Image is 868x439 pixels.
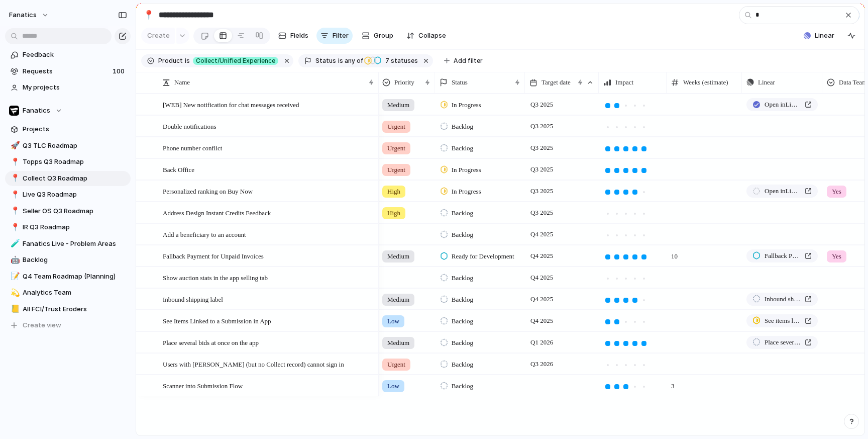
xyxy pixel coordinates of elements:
span: Low [387,381,399,391]
a: 📍Topps Q3 Roadmap [5,154,131,169]
span: Backlog [452,360,473,370]
a: Open inLinear [746,98,818,111]
a: 📍Seller OS Q3 Roadmap [5,204,131,219]
button: Collapse [402,28,450,44]
span: Projects [23,124,127,134]
span: Address Design Instant Credits Feedback [163,207,271,218]
a: Projects [5,122,131,137]
span: Q3 2025 [528,99,556,111]
span: Urgent [387,360,405,370]
span: Fallback Payment for Unpaid Invoices [765,251,801,261]
span: Q3 2025 [528,207,556,219]
a: My projects [5,80,131,95]
span: statuses [382,56,418,65]
span: Backlog [452,273,473,283]
span: Phone number conflict [163,142,222,153]
span: Open in Linear [765,186,801,196]
span: My projects [23,82,127,93]
span: See Items Linked to a Submission in App [163,315,271,326]
span: Collect/Unified Experience [196,56,275,65]
span: Backlog [452,338,473,348]
span: Double notifications [163,120,216,132]
span: Add a beneficiary to an account [163,228,246,240]
button: 🚀 [9,141,19,151]
button: 7 statuses [364,55,420,66]
span: Backlog [452,295,473,305]
button: 📍 [9,222,19,232]
span: Live Q3 Roadmap [23,190,127,200]
span: Backlog [452,208,473,218]
span: Q3 2025 [528,163,556,175]
span: Q3 2025 [528,185,556,197]
button: 📍 [141,7,157,23]
button: Add filter [438,54,489,68]
span: Low [387,316,399,326]
span: Backlog [452,230,473,240]
span: Q4 2025 [528,272,556,284]
button: is [183,55,192,66]
span: Ready for Development [452,251,514,261]
span: [WEB] New notification for chat messages received [163,99,299,110]
span: Back Office [163,163,194,175]
span: Q4 2025 [528,315,556,327]
span: Q3 2025 [528,142,556,154]
button: 📝 [9,272,19,282]
a: 🤖Backlog [5,252,131,268]
button: Fanatics [5,103,131,118]
button: 📍 [9,190,19,200]
button: 📍 [9,206,19,216]
span: Q3 2025 [528,120,556,132]
span: Seller OS Q3 Roadmap [23,206,127,216]
span: Scanner into Submission Flow [163,380,243,391]
span: Urgent [387,165,405,175]
span: Q4 2025 [528,228,556,240]
span: Backlog [452,316,473,326]
a: Fallback Payment for Unpaid Invoices [746,249,818,262]
div: 🤖 [11,254,18,266]
span: Priority [394,77,414,87]
span: Analytics Team [23,288,127,298]
span: Medium [387,251,409,261]
button: Group [357,28,398,44]
button: Linear [800,28,838,43]
span: Yes [832,187,841,197]
div: 📍 [11,222,18,233]
span: Urgent [387,143,405,153]
button: Collect/Unified Experience [191,55,280,66]
span: Target date [541,77,571,87]
span: Linear [815,31,834,41]
span: 7 [382,57,391,64]
span: Medium [387,338,409,348]
span: Fanatics [23,106,50,116]
a: 📝Q4 Team Roadmap (Planning) [5,269,131,284]
span: Users with [PERSON_NAME] (but no Collect record) cannot sign in [163,358,344,370]
div: 📍 [11,205,18,217]
span: Impact [615,77,633,87]
a: Feedback [5,47,131,62]
a: 🚀Q3 TLC Roadmap [5,138,131,153]
div: 🚀 [11,140,18,151]
span: In Progress [452,100,481,110]
div: 💫 [11,287,18,299]
div: 📍 [11,172,18,184]
button: fanatics [5,7,54,23]
button: 🤖 [9,255,19,265]
button: 📍 [9,157,19,167]
span: Feedback [23,50,127,60]
div: 📝 [11,271,18,282]
a: 📍Collect Q3 Roadmap [5,171,131,186]
span: Status [315,56,336,65]
span: Name [174,77,190,87]
span: Topps Q3 Roadmap [23,157,127,167]
span: Requests [23,66,110,76]
span: Fields [290,31,308,41]
span: Filter [333,31,349,41]
span: Medium [387,100,409,110]
span: Status [452,77,468,87]
span: Collect Q3 Roadmap [23,173,127,184]
span: Urgent [387,122,405,132]
span: Add filter [454,56,483,65]
span: Inbound shipping label [163,293,223,305]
